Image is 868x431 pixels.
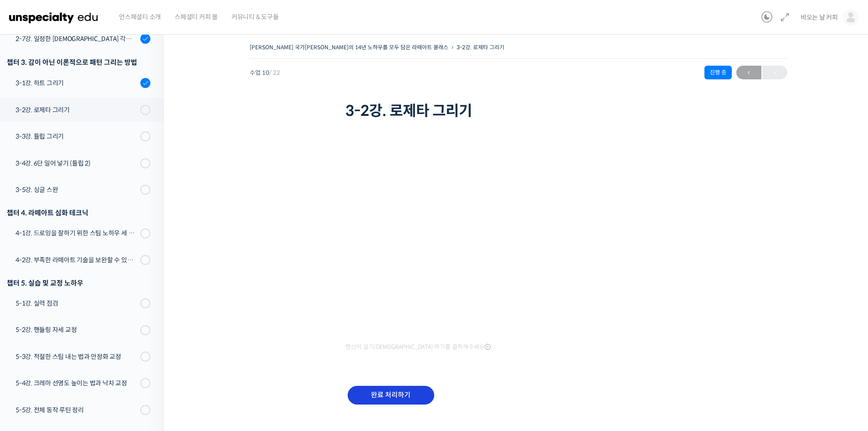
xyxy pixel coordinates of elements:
span: 대화 [83,303,94,311]
span: 설정 [141,303,152,310]
a: 설정 [118,289,175,312]
a: 대화 [60,289,118,312]
a: 홈 [3,289,60,312]
span: 홈 [29,303,34,310]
